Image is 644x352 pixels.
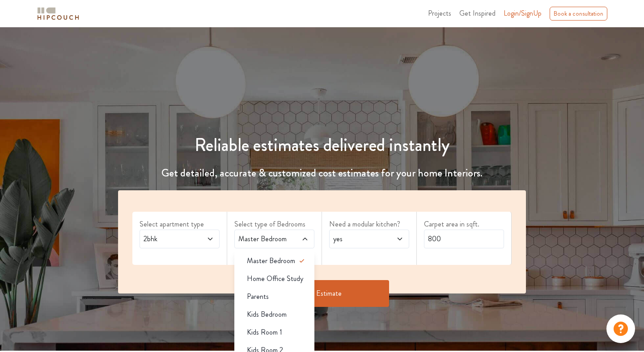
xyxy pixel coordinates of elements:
[247,256,295,266] span: Master Bedroom
[424,230,504,248] input: Enter area sqft
[113,134,531,156] h1: Reliable estimates delivered instantly
[36,4,80,24] span: logo-horizontal.svg
[424,219,504,230] label: Carpet area in sqft.
[247,291,269,302] span: Parents
[504,8,542,18] span: Login/SignUp
[247,327,282,338] span: Kids Room 1
[550,7,607,21] div: Book a consultation
[247,309,287,320] span: Kids Bedroom
[428,8,451,18] span: Projects
[459,8,496,18] span: Get Inspired
[247,273,303,284] span: Home Office Study
[331,234,386,244] span: yes
[234,248,314,258] div: select 1 more room(s)
[329,219,409,230] label: Need a modular kitchen?
[140,219,220,230] label: Select apartment type
[113,167,531,180] h4: Get detailed, accurate & customized cost estimates for your home Interiors.
[36,6,80,21] img: logo-horizontal.svg
[237,234,291,244] span: Master Bedroom
[255,280,389,307] button: Get Estimate
[142,234,196,244] span: 2bhk
[234,219,314,230] label: Select type of Bedrooms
